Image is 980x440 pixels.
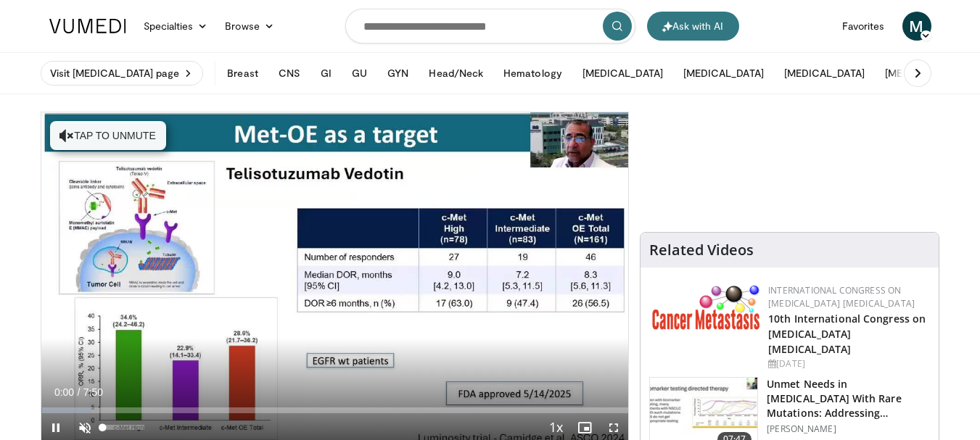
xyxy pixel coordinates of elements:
[41,407,629,413] div: Progress Bar
[49,19,126,33] img: VuMedi Logo
[833,12,894,41] a: Favorites
[775,59,873,88] button: [MEDICAL_DATA]
[135,12,217,41] a: Specialties
[495,59,571,88] button: Hematology
[574,59,672,88] button: [MEDICAL_DATA]
[768,312,926,356] a: 10th International Congress on [MEDICAL_DATA] [MEDICAL_DATA]
[768,357,927,370] div: [DATE]
[218,59,266,88] button: Breast
[767,377,930,420] h3: Unmet Needs in [MEDICAL_DATA] With Rare Mutations: Addressing Treatment Gaps …
[83,386,103,398] span: 7:50
[343,59,376,88] button: GU
[675,59,773,88] button: [MEDICAL_DATA]
[50,121,166,150] button: Tap to unmute
[768,284,915,310] a: International Congress on [MEDICAL_DATA] [MEDICAL_DATA]
[420,59,492,88] button: Head/Neck
[902,12,931,41] a: M
[78,386,81,398] span: /
[54,386,74,398] span: 0:00
[103,425,144,430] div: Volume Level
[767,423,930,435] p: [PERSON_NAME]
[647,12,739,41] button: Ask with AI
[876,59,974,88] button: [MEDICAL_DATA]
[649,241,754,259] h4: Related Videos
[312,59,340,88] button: GI
[345,9,635,43] input: Search topics, interventions
[652,284,761,330] img: 6ff8bc22-9509-4454-a4f8-ac79dd3b8976.png.150x105_q85_autocrop_double_scale_upscale_version-0.2.png
[379,59,417,88] button: GYN
[270,59,309,88] button: CNS
[41,61,204,86] a: Visit [MEDICAL_DATA] page
[216,12,283,41] a: Browse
